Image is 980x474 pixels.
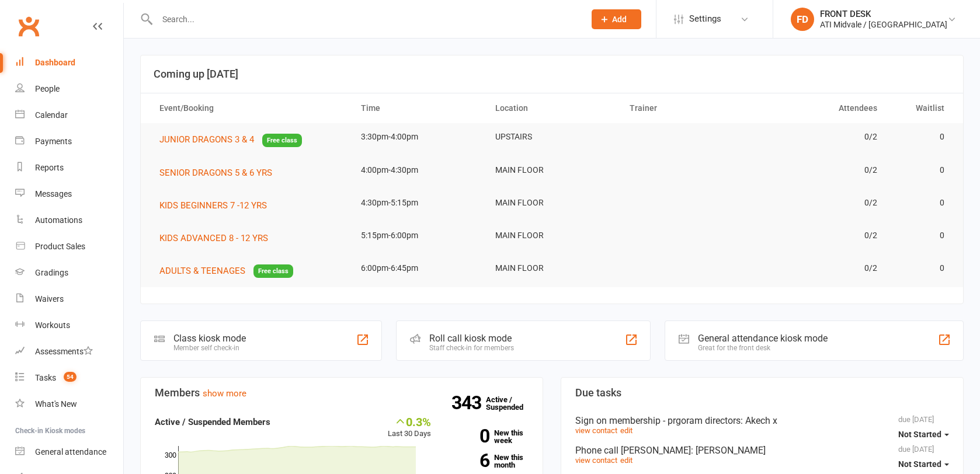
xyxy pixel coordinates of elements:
[612,15,627,24] span: Add
[35,110,68,120] div: Calendar
[173,344,246,352] div: Member self check-in
[753,189,888,217] td: 0/2
[350,156,485,184] td: 4:00pm-4:30pm
[159,198,275,212] button: KIDS BEGINNERS 7 -12 YRS
[753,123,888,151] td: 0/2
[262,134,302,147] span: Free class
[154,68,950,80] h3: Coming up [DATE]
[698,344,828,352] div: Great for the front desk
[575,387,949,399] h3: Due tasks
[620,456,633,465] a: edit
[35,215,82,225] div: Automations
[35,58,75,67] div: Dashboard
[159,133,302,147] button: JUNIOR DRAGONS 3 & 4Free class
[15,439,123,465] a: General attendance kiosk mode
[159,264,293,278] button: ADULTS & TEENAGESFree class
[429,344,514,352] div: Staff check-in for members
[741,415,777,426] span: : Akech x
[888,123,955,151] td: 0
[592,9,641,29] button: Add
[15,155,123,181] a: Reports
[159,134,254,145] span: JUNIOR DRAGONS 3 & 4
[35,242,85,251] div: Product Sales
[35,447,106,456] div: General attendance
[575,456,617,465] a: view contact
[159,231,276,245] button: KIDS ADVANCED 8 - 12 YRS
[791,8,814,31] div: FD
[155,417,270,427] strong: Active / Suspended Members
[35,268,68,277] div: Gradings
[15,339,123,365] a: Assessments
[15,207,123,233] a: Automations
[253,264,293,278] span: Free class
[35,347,93,356] div: Assessments
[159,168,272,178] span: SENIOR DRAGONS 5 & 6 YRS
[35,84,60,93] div: People
[820,19,947,30] div: ATI Midvale / [GEOGRAPHIC_DATA]
[159,166,280,180] button: SENIOR DRAGONS 5 & 6 YRS
[449,454,529,469] a: 6New this month
[429,333,514,344] div: Roll call kiosk mode
[15,50,123,76] a: Dashboard
[15,181,123,207] a: Messages
[485,255,619,282] td: MAIN FLOOR
[753,156,888,184] td: 0/2
[350,222,485,249] td: 5:15pm-6:00pm
[485,156,619,184] td: MAIN FLOOR
[64,372,77,382] span: 54
[35,320,70,330] div: Workouts
[898,459,941,469] span: Not Started
[888,93,955,123] th: Waitlist
[149,93,350,123] th: Event/Booking
[753,222,888,249] td: 0/2
[159,200,267,211] span: KIDS BEGINNERS 7 -12 YRS
[753,255,888,282] td: 0/2
[203,388,246,399] a: show more
[350,123,485,151] td: 3:30pm-4:00pm
[691,445,766,456] span: : [PERSON_NAME]
[159,233,268,243] span: KIDS ADVANCED 8 - 12 YRS
[451,394,486,412] strong: 343
[485,189,619,217] td: MAIN FLOOR
[575,415,949,426] div: Sign on membership - prgoram directors
[159,266,245,276] span: ADULTS & TEENAGES
[15,312,123,339] a: Workouts
[575,426,617,435] a: view contact
[449,452,489,469] strong: 6
[485,222,619,249] td: MAIN FLOOR
[898,424,949,445] button: Not Started
[35,373,56,382] div: Tasks
[689,6,721,32] span: Settings
[388,415,431,440] div: Last 30 Days
[350,93,485,123] th: Time
[14,12,43,41] a: Clubworx
[15,286,123,312] a: Waivers
[155,387,529,399] h3: Members
[15,76,123,102] a: People
[388,415,431,428] div: 0.3%
[820,9,947,19] div: FRONT DESK
[15,391,123,417] a: What's New
[619,93,753,123] th: Trainer
[485,123,619,151] td: UPSTAIRS
[35,399,77,409] div: What's New
[888,189,955,217] td: 0
[485,93,619,123] th: Location
[753,93,888,123] th: Attendees
[15,102,123,128] a: Calendar
[15,365,123,391] a: Tasks 54
[154,11,576,27] input: Search...
[15,233,123,260] a: Product Sales
[898,430,941,439] span: Not Started
[888,156,955,184] td: 0
[486,387,537,420] a: 343Active / Suspended
[35,189,72,198] div: Messages
[350,255,485,282] td: 6:00pm-6:45pm
[350,189,485,217] td: 4:30pm-5:15pm
[449,427,489,445] strong: 0
[698,333,828,344] div: General attendance kiosk mode
[35,163,64,172] div: Reports
[35,137,72,146] div: Payments
[15,128,123,155] a: Payments
[575,445,949,456] div: Phone call [PERSON_NAME]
